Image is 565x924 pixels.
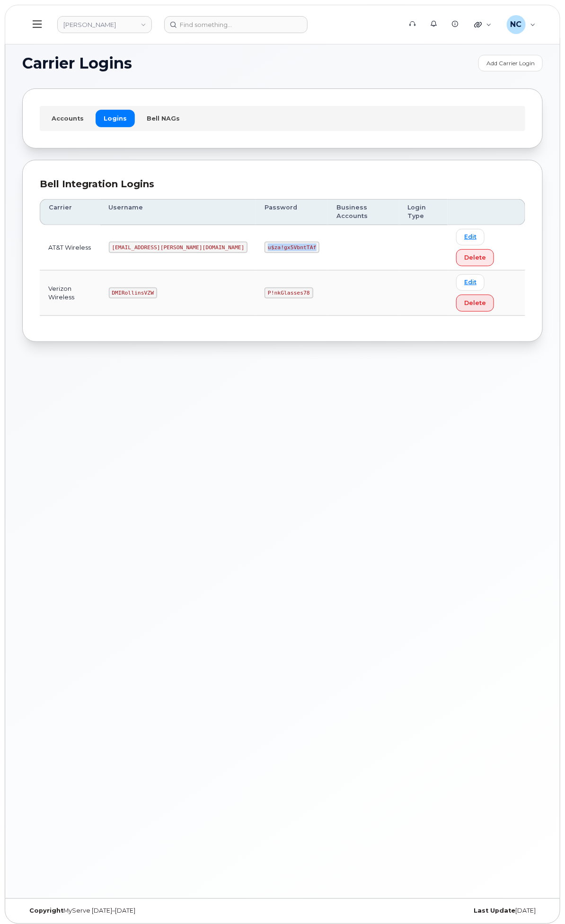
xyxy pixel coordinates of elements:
[478,55,543,71] a: Add Carrier Login
[139,110,188,127] a: Bell NAGs
[22,56,132,70] span: Carrier Logins
[328,199,399,225] th: Business Accounts
[96,110,135,127] a: Logins
[44,110,92,127] a: Accounts
[456,229,485,245] a: Edit
[40,225,100,270] td: AT&T Wireless
[100,199,256,225] th: Username
[456,274,485,291] a: Edit
[256,199,328,225] th: Password
[282,907,543,915] div: [DATE]
[109,288,157,299] code: DMIRollinsVZW
[456,295,494,312] button: Delete
[474,907,515,915] strong: Last Update
[265,288,313,299] code: P!nkGlasses78
[464,298,486,307] span: Delete
[29,907,63,915] strong: Copyright
[40,199,100,225] th: Carrier
[399,199,448,225] th: Login Type
[456,249,494,266] button: Delete
[464,253,486,262] span: Delete
[109,242,248,253] code: [EMAIL_ADDRESS][PERSON_NAME][DOMAIN_NAME]
[40,177,525,191] div: Bell Integration Logins
[22,907,282,915] div: MyServe [DATE]–[DATE]
[265,242,319,253] code: u$za!gx5VbntTAf
[40,270,100,316] td: Verizon Wireless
